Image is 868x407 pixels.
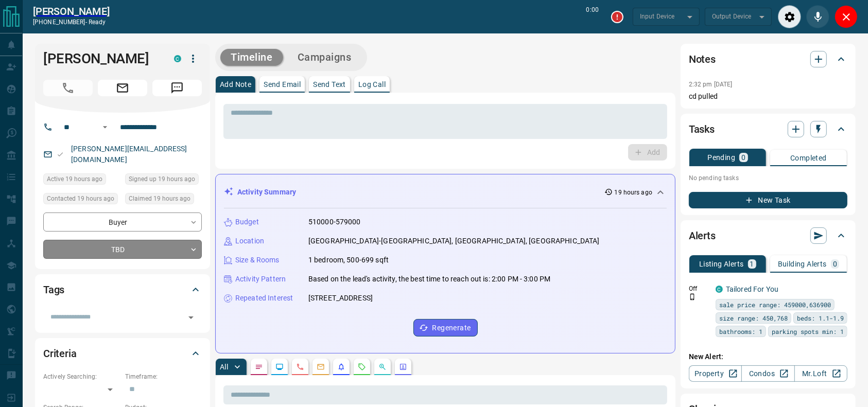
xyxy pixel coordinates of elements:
[71,145,187,164] a: [PERSON_NAME][EMAIL_ADDRESS][DOMAIN_NAME]
[741,154,745,161] p: 0
[707,154,735,161] p: Pending
[57,151,64,158] svg: Email Valid
[43,277,202,302] div: Tags
[255,363,263,371] svg: Notes
[778,260,827,268] p: Building Alerts
[125,372,202,381] p: Timeframe:
[719,299,831,310] span: sale price range: 459000,636900
[33,5,110,17] a: [PERSON_NAME]
[43,281,64,298] h2: Tags
[794,365,847,382] a: Mr.Loft
[689,117,847,141] div: Tasks
[689,81,733,88] p: 2:32 pm [DATE]
[235,236,264,246] p: Location
[337,363,345,371] svg: Listing Alerts
[33,17,110,27] p: [PHONE_NUMBER] -
[174,55,181,62] div: condos.ca
[308,236,600,246] p: [GEOGRAPHIC_DATA]-[GEOGRAPHIC_DATA], [GEOGRAPHIC_DATA], [GEOGRAPHIC_DATA]
[275,363,284,371] svg: Lead Browsing Activity
[741,365,794,382] a: Condos
[129,193,190,204] span: Claimed 19 hours ago
[716,286,723,293] div: condos.ca
[308,293,373,304] p: [STREET_ADDRESS]
[689,227,716,244] h2: Alerts
[790,154,827,162] p: Completed
[726,285,778,293] a: Tailored For You
[689,192,847,208] button: New Task
[399,363,407,371] svg: Agent Actions
[98,80,147,96] span: Email
[47,193,114,204] span: Contacted 19 hours ago
[358,81,386,88] p: Log Call
[47,174,102,184] span: Active 19 hours ago
[699,260,744,268] p: Listing Alerts
[689,121,715,137] h2: Tasks
[152,80,202,96] span: Message
[43,173,120,188] div: Mon Aug 11 2025
[806,5,829,28] div: Mute
[287,49,362,66] button: Campaigns
[586,5,599,28] p: 0:00
[689,223,847,248] div: Alerts
[719,326,762,337] span: bathrooms: 1
[235,255,280,266] p: Size & Rooms
[378,363,387,371] svg: Opportunities
[89,19,106,26] span: ready
[313,81,346,88] p: Send Text
[220,49,283,66] button: Timeline
[778,5,801,28] div: Audio Settings
[689,51,716,67] h2: Notes
[43,193,120,207] div: Mon Aug 11 2025
[125,193,202,207] div: Mon Aug 11 2025
[43,50,159,67] h1: [PERSON_NAME]
[43,372,120,381] p: Actively Searching:
[264,81,301,88] p: Send Email
[125,173,202,188] div: Mon Aug 11 2025
[43,240,202,259] div: TBD
[308,255,389,266] p: 1 bedroom, 500-699 sqft
[835,5,858,28] div: Close
[43,80,93,96] span: Call
[224,183,667,202] div: Activity Summary19 hours ago
[358,363,366,371] svg: Requests
[43,341,202,366] div: Criteria
[43,213,202,232] div: Buyer
[689,47,847,72] div: Notes
[833,260,837,268] p: 0
[689,351,847,362] p: New Alert:
[689,284,709,293] p: Off
[689,170,847,186] p: No pending tasks
[689,365,742,382] a: Property
[308,274,550,285] p: Based on the lead's activity, the best time to reach out is: 2:00 PM - 3:00 PM
[750,260,754,268] p: 1
[615,188,652,197] p: 19 hours ago
[719,313,788,323] span: size range: 450,768
[184,310,198,325] button: Open
[317,363,325,371] svg: Emails
[296,363,304,371] svg: Calls
[413,319,478,337] button: Regenerate
[237,187,296,198] p: Activity Summary
[235,217,259,227] p: Budget
[797,313,844,323] span: beds: 1.1-1.9
[689,293,696,300] svg: Push Notification Only
[129,174,195,184] span: Signed up 19 hours ago
[99,121,111,133] button: Open
[235,274,286,285] p: Activity Pattern
[220,81,251,88] p: Add Note
[308,217,361,227] p: 510000-579000
[43,345,77,362] h2: Criteria
[220,363,228,370] p: All
[772,326,844,337] span: parking spots min: 1
[689,91,847,102] p: cd pulled
[235,293,293,304] p: Repeated Interest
